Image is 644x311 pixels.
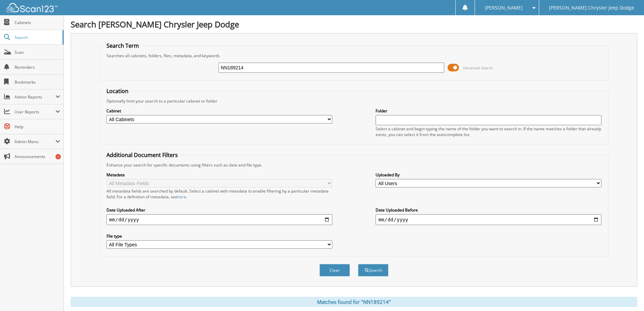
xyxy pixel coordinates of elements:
div: Matches found for "NN189214" [71,297,637,307]
button: Search [358,264,388,276]
span: [PERSON_NAME] [485,6,523,10]
div: Optionally limit your search to a particular cabinet or folder [103,98,605,104]
span: [PERSON_NAME] Chrysler Jeep Dodge [549,6,634,10]
span: Scan [15,49,60,55]
label: Folder [376,108,601,114]
span: Cabinets [15,20,60,25]
span: Search [15,35,59,40]
div: Select a cabinet and begin typing the name of the folder you want to search in. If the name match... [376,126,601,137]
div: Searches all cabinets, folders, files, metadata, and keywords [103,53,605,59]
div: All metadata fields are searched by default. Select a cabinet with metadata to enable filtering b... [106,188,332,200]
legend: Search Term [103,42,142,49]
label: Cabinet [106,108,332,114]
h1: Search [PERSON_NAME] Chrysler Jeep Dodge [71,19,637,30]
legend: Location [103,87,132,95]
label: Uploaded By [376,172,601,178]
span: Bookmarks [15,79,60,85]
span: Admin Menu [15,139,55,145]
input: end [376,214,601,225]
label: Metadata [106,172,332,178]
div: 1 [55,154,61,159]
span: Admin Reports [15,94,55,100]
a: here [177,194,186,200]
label: Date Uploaded After [106,207,332,213]
input: start [106,214,332,225]
label: File type [106,233,332,239]
legend: Additional Document Filters [103,151,181,159]
span: Help [15,124,60,130]
span: Announcements [15,154,60,159]
span: User Reports [15,109,55,115]
label: Date Uploaded Before [376,207,601,213]
span: Advanced Search [463,65,493,70]
button: Clear [319,264,350,276]
div: Enhance your search for specific documents using filters such as date and file type. [103,162,605,168]
img: scan123-logo-white.svg [7,3,57,12]
span: Reminders [15,64,60,70]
